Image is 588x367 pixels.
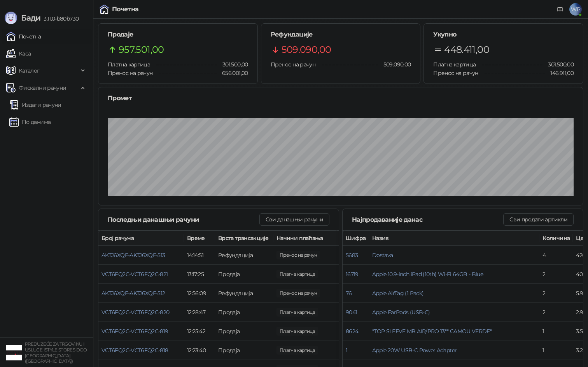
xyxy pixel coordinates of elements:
span: 18.900,00 [276,327,318,336]
h5: Продаје [108,30,248,39]
button: Сви продати артикли [503,213,574,226]
td: 2 [539,265,573,284]
td: 12:23:40 [184,341,215,360]
img: 64x64-companyLogo-77b92cf4-9946-4f36-9751-bf7bb5fd2c7d.png [6,345,22,360]
span: 957.501,00 [119,42,164,57]
span: Бади [21,13,40,23]
td: 12:56:09 [184,284,215,303]
button: AKTJ6XQE-AKTJ6XQE-512 [101,290,165,297]
span: 40.900,00 [276,346,318,355]
span: 469.500,00 [276,289,320,297]
span: Каталог [19,63,40,78]
h5: Рефундације [271,30,411,39]
img: Logo [5,12,17,24]
span: Пренос на рачун [108,70,152,77]
td: 13:17:25 [184,265,215,284]
button: Dostava [372,252,393,259]
td: Рефундација [215,246,273,265]
td: 1 [539,322,573,341]
span: 39.590,00 [276,251,320,259]
small: PREDUZEĆE ZA TRGOVINU I USLUGE ISTYLE STORES DOO [GEOGRAPHIC_DATA] ([GEOGRAPHIC_DATA]) [25,341,87,364]
button: Apple EarPods (USB-C) [372,309,430,316]
span: 301.500,00 [542,60,574,69]
span: Платна картица [433,61,476,68]
button: AKTJ6XQE-AKTJ6XQE-513 [101,252,165,259]
span: Платна картица [108,61,150,68]
span: 509.090,00 [282,42,331,57]
th: Начини плаћања [273,231,351,246]
button: VCT6FQ2C-VCT6FQ2C-818 [101,347,168,354]
th: Време [184,231,215,246]
button: VCT6FQ2C-VCT6FQ2C-819 [101,328,168,335]
span: Пренос на рачун [271,61,315,68]
a: Издати рачуни [9,97,61,113]
a: Документација [554,3,566,16]
th: Назив [369,231,540,246]
td: Продаја [215,322,273,341]
button: 16719 [346,271,359,278]
button: Apple 20W USB-C Power Adapter [372,347,457,354]
th: Број рачуна [98,231,184,246]
div: Промет [108,93,574,103]
td: 2 [539,303,573,322]
span: Фискални рачуни [19,80,66,96]
a: Почетна [6,29,41,44]
button: 9041 [346,309,357,316]
td: Продаја [215,265,273,284]
span: Пренос на рачун [433,70,478,77]
span: 301.500,00 [217,60,248,69]
th: Шифра [343,231,369,246]
button: VCT6FQ2C-VCT6FQ2C-820 [101,309,170,316]
button: 1 [346,347,347,354]
span: WP [569,3,582,16]
span: 448.411,00 [444,42,489,57]
button: Apple 10.9-inch iPad (10th) Wi-Fi 64GB - Blue [372,271,483,278]
span: 42.900,00 [276,308,318,317]
a: Каса [6,46,31,61]
td: 2 [539,284,573,303]
td: Продаја [215,341,273,360]
button: 76 [346,290,352,297]
span: 656.001,00 [217,69,248,77]
span: 3.11.0-b80b730 [40,15,79,22]
h5: Укупно [433,30,574,39]
th: Врста трансакције [215,231,273,246]
div: Почетна [112,6,139,12]
button: 8624 [346,328,358,335]
span: 1.400,00 [276,270,318,278]
a: По данима [9,114,51,130]
td: 12:28:47 [184,303,215,322]
button: "TOP SLEEVE MB AIR/PRO 13"" CAMOU VERDE" [372,328,492,335]
button: 5683 [346,252,358,259]
td: 4 [539,246,573,265]
div: Последњи данашњи рачуни [108,215,259,224]
button: VCT6FQ2C-VCT6FQ2C-821 [101,271,168,278]
th: Количина [539,231,573,246]
div: Најпродаваније данас [352,215,503,224]
td: 12:25:42 [184,322,215,341]
button: Сви данашњи рачуни [259,213,329,226]
button: Apple AirTag (1 Pack) [372,290,424,297]
td: Продаја [215,303,273,322]
td: 1 [539,341,573,360]
span: 509.090,00 [378,60,411,69]
span: 146.911,00 [545,69,574,77]
td: 14:14:51 [184,246,215,265]
td: Рефундација [215,284,273,303]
